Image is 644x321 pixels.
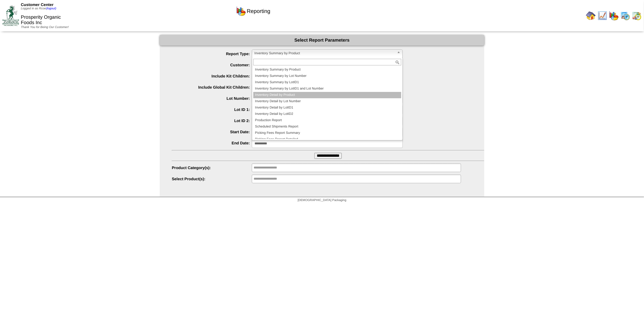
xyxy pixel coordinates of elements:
[253,86,401,92] li: Inventory Summary by LotID1 and Lot Number
[253,130,401,136] li: Picking Fees Report Summary
[172,165,252,170] label: Product Category(s):
[253,136,401,143] li: Picking Fees Report Detailed
[253,105,401,111] li: Inventory Detail by LotID1
[298,199,346,202] span: [DEMOGRAPHIC_DATA] Packaging
[598,11,607,20] img: line_graph.gif
[172,130,252,134] label: Start Date:
[253,98,401,105] li: Inventory Detail by Lot Number
[46,7,56,10] a: (logout)
[253,73,401,79] li: Inventory Summary by Lot Number
[253,111,401,117] li: Inventory Detail by LotID2
[255,50,395,57] span: Inventory Summary by Product
[172,85,252,90] label: Include Global Kit Children:
[21,15,61,25] span: Prosperity Organic Foods Inc
[253,124,401,130] li: Scheduled Shipments Report
[247,8,270,14] span: Reporting
[236,6,246,16] img: graph.gif
[2,5,19,26] img: ZoRoCo_Logo(Green%26Foil)%20jpg.webp
[172,118,252,123] label: Lot ID 2:
[172,63,252,67] label: Customer:
[21,2,53,7] span: Customer Center
[172,61,484,68] span: Prosperity Organic Foods Inc
[21,26,69,29] span: Thank You for Being Our Customer!
[21,7,56,10] span: Logged in as Rcoe
[172,107,252,112] label: Lot ID 1:
[172,74,252,78] label: Include Kit Children:
[632,11,642,20] img: calendarinout.gif
[172,52,252,56] label: Report Type:
[172,177,252,181] label: Select Product(s):
[253,67,401,73] li: Inventory Summary by Product
[609,11,619,20] img: graph.gif
[586,11,596,20] img: home.gif
[253,92,401,98] li: Inventory Detail by Product
[172,96,252,101] label: Lot Number:
[253,79,401,86] li: Inventory Summary by LotID1
[253,117,401,124] li: Production Report
[620,11,630,20] img: calendarprod.gif
[160,35,484,46] div: Select Report Parameters
[172,141,252,145] label: End Date:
